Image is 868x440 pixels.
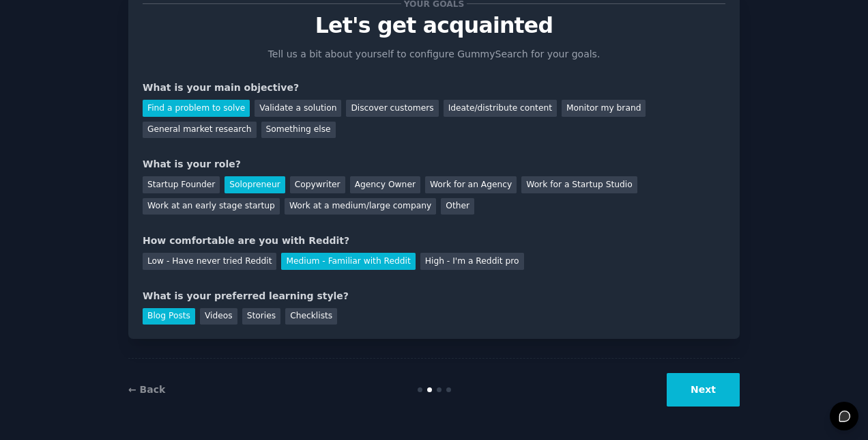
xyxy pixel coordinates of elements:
[143,198,280,215] div: Work at an early stage startup
[420,253,524,270] div: High - I'm a Reddit pro
[290,176,345,193] div: Copywriter
[143,122,257,139] div: General market research
[143,14,725,38] p: Let's get acquainted
[143,81,725,95] div: What is your main objective?
[143,253,276,270] div: Low - Have never tried Reddit
[225,176,285,193] div: Solopreneur
[521,176,637,193] div: Work for a Startup Studio
[444,100,557,117] div: Ideate/distribute content
[143,176,220,193] div: Startup Founder
[441,198,474,215] div: Other
[143,308,195,325] div: Blog Posts
[667,373,740,407] button: Next
[200,308,237,325] div: Videos
[562,100,646,117] div: Monitor my brand
[143,234,725,248] div: How comfortable are you with Reddit?
[425,176,517,193] div: Work for an Agency
[242,308,280,325] div: Stories
[350,176,420,193] div: Agency Owner
[143,100,250,117] div: Find a problem to solve
[143,157,725,171] div: What is your role?
[346,100,438,117] div: Discover customers
[262,47,606,61] p: Tell us a bit about yourself to configure GummySearch for your goals.
[255,100,341,117] div: Validate a solution
[285,308,337,325] div: Checklists
[285,198,436,215] div: Work at a medium/large company
[281,253,415,270] div: Medium - Familiar with Reddit
[128,384,165,395] a: ← Back
[143,289,725,303] div: What is your preferred learning style?
[261,122,336,139] div: Something else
